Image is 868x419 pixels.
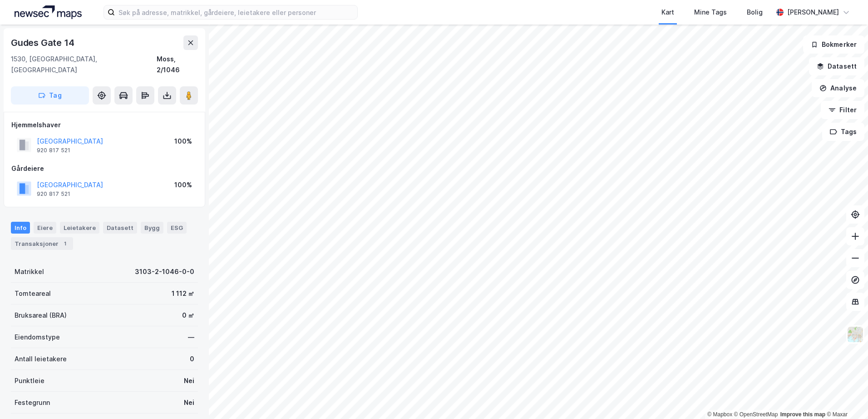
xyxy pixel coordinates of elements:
div: 1 112 ㎡ [172,288,194,299]
div: 0 ㎡ [182,310,194,321]
div: Kontrollprogram for chat [823,375,868,419]
div: Kart [661,7,674,18]
iframe: Chat Widget [823,375,868,419]
div: Eiendomstype [15,332,60,343]
div: Eiere [34,222,56,234]
div: Moss, 2/1046 [157,54,198,75]
div: Gudes Gate 14 [11,35,76,50]
div: Festegrunn [15,397,50,408]
a: Improve this map [780,411,825,418]
div: Leietakere [60,222,99,234]
button: Filter [821,101,864,119]
a: OpenStreetMap [734,411,778,418]
div: 100% [174,136,192,147]
div: Tomteareal [15,288,51,299]
img: Z [847,326,864,343]
button: Tags [822,123,864,141]
div: 920 817 521 [37,190,70,198]
div: 1 [60,239,69,248]
button: Tag [11,86,89,105]
div: Info [11,222,30,234]
div: 920 817 521 [37,147,70,154]
div: Datasett [103,222,137,234]
div: 0 [190,354,194,364]
div: Bruksareal (BRA) [15,310,67,321]
button: Datasett [809,57,864,75]
div: Gårdeiere [11,163,197,174]
div: — [188,332,194,343]
div: 3103-2-1046-0-0 [135,266,194,277]
div: Nei [184,375,194,386]
div: Matrikkel [15,266,44,277]
div: Transaksjoner [11,237,73,250]
div: Bolig [747,7,763,18]
button: Analyse [812,79,864,97]
button: Bokmerker [803,35,864,54]
a: Mapbox [707,411,732,418]
div: 1530, [GEOGRAPHIC_DATA], [GEOGRAPHIC_DATA] [11,54,157,75]
div: [PERSON_NAME] [787,7,839,18]
img: logo.a4113a55bc3d86da70a041830d287a7e.svg [15,5,82,19]
div: Bygg [141,222,163,234]
input: Søk på adresse, matrikkel, gårdeiere, leietakere eller personer [115,5,357,19]
div: Punktleie [15,375,44,386]
div: Mine Tags [694,7,727,18]
div: Nei [184,397,194,408]
div: 100% [174,180,192,190]
div: Hjemmelshaver [11,120,197,130]
div: ESG [167,222,187,234]
div: Antall leietakere [15,354,67,364]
